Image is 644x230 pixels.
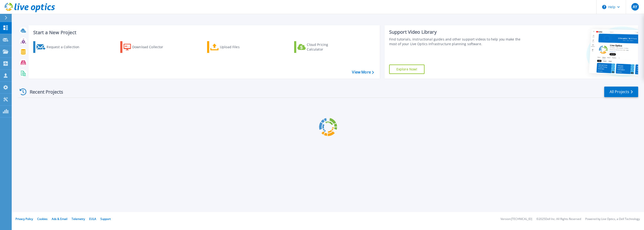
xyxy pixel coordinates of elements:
a: Explore Now! [389,65,425,74]
div: Upload Files [220,42,257,52]
div: Support Video Library [389,29,521,35]
h3: Start a New Project [33,30,374,35]
span: AY [633,5,637,9]
div: Request a Collection [47,42,84,52]
div: Find tutorials, instructional guides and other support videos to help you make the most of your L... [389,37,521,46]
a: Download Collector [120,41,172,53]
div: Recent Projects [18,86,70,98]
a: EULA [89,217,96,221]
a: Ads & Email [52,217,67,221]
a: Privacy Policy [15,217,33,221]
li: Version: [TECHNICAL_ID] [501,218,532,221]
a: Telemetry [72,217,85,221]
li: Powered by Live Optics, a Dell Technology [585,218,640,221]
a: Support [100,217,111,221]
a: Cloud Pricing Calculator [294,41,346,53]
a: View More [352,70,374,74]
div: Download Collector [132,42,170,52]
a: Cookies [37,217,48,221]
li: © 2025 Dell Inc. All Rights Reserved [536,218,581,221]
a: Request a Collection [33,41,85,53]
a: All Projects [604,87,638,97]
a: Upload Files [207,41,259,53]
div: Cloud Pricing Calculator [307,42,344,52]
